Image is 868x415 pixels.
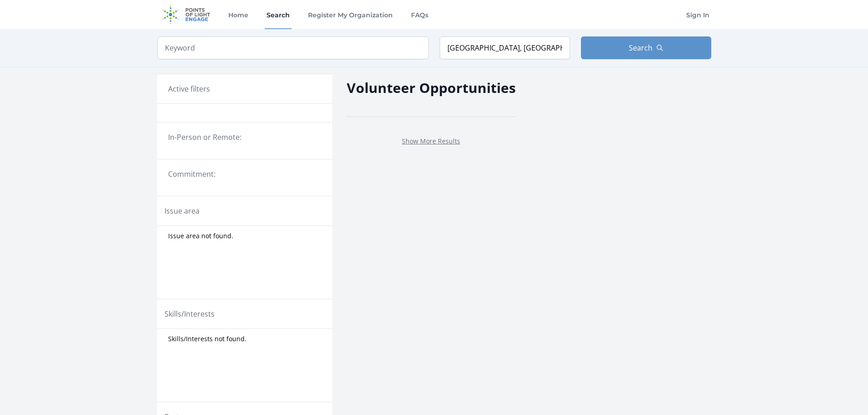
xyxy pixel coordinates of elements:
legend: In-Person or Remote: [168,132,321,143]
legend: Skills/Interests [164,308,215,319]
a: Show More Results [402,137,460,145]
span: Skills/Interests not found. [168,334,247,343]
h3: Active filters [168,83,210,94]
span: Issue area not found. [168,231,233,241]
button: Search [581,36,711,59]
input: Keyword [157,36,429,59]
span: Search [629,42,652,53]
legend: Issue area [164,205,200,216]
legend: Commitment: [168,169,321,179]
h2: Volunteer Opportunities [347,77,516,98]
input: Location [440,36,570,59]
